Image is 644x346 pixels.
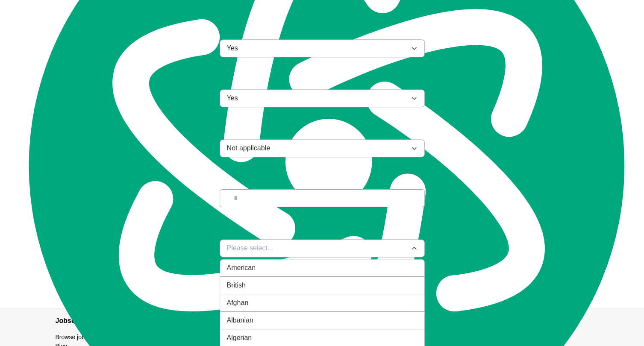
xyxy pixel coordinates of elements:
[227,333,252,343] span: Algerian
[227,43,238,53] span: Yes
[227,298,249,308] span: Afghan
[227,93,238,103] span: Yes
[220,89,425,107] button: Yes
[227,143,270,153] span: Not applicable
[227,263,256,273] span: American
[220,39,425,57] button: Yes
[227,243,273,253] span: Please select...
[227,280,246,290] span: British
[227,315,253,325] span: Albanian
[220,139,425,157] button: Not applicable
[56,334,88,340] a: Browse jobs
[220,239,425,257] button: Please select...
